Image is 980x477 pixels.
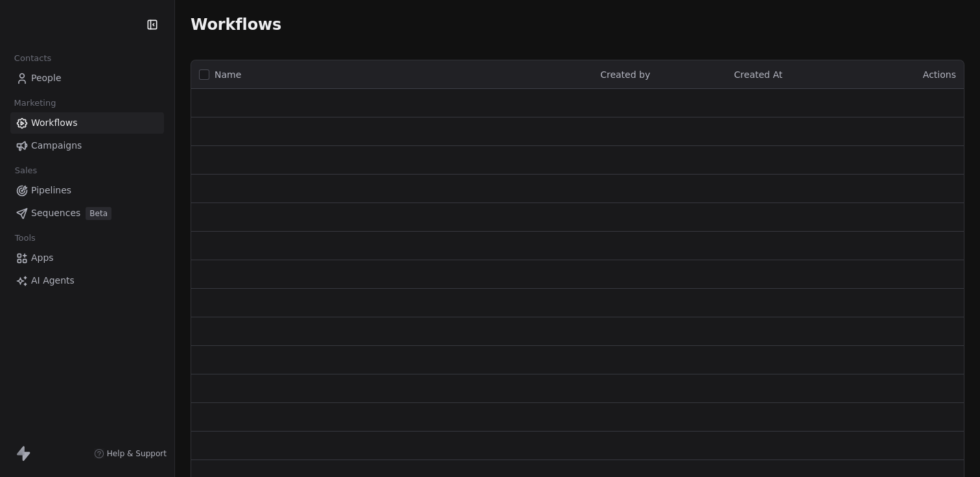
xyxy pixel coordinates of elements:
[31,116,78,130] span: Workflows
[191,16,281,34] span: Workflows
[31,206,80,220] span: Sequences
[31,184,71,197] span: Pipelines
[9,161,43,180] span: Sales
[10,270,164,291] a: AI Agents
[734,69,783,80] span: Created At
[31,71,62,85] span: People
[86,207,111,220] span: Beta
[31,274,75,287] span: AI Agents
[10,67,164,89] a: People
[107,448,167,459] span: Help & Support
[31,251,54,265] span: Apps
[94,448,167,459] a: Help & Support
[10,247,164,269] a: Apps
[215,68,241,82] span: Name
[31,139,82,153] span: Campaigns
[10,112,164,134] a: Workflows
[8,49,57,68] span: Contacts
[9,228,41,248] span: Tools
[10,202,164,224] a: SequencesBeta
[10,180,164,201] a: Pipelines
[10,135,164,156] a: Campaigns
[923,69,956,80] span: Actions
[8,93,62,113] span: Marketing
[600,69,650,80] span: Created by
